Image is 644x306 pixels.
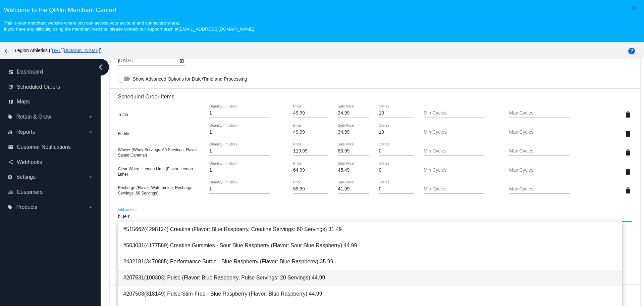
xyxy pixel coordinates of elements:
[8,67,93,77] a: dashboard Dashboard
[16,204,37,210] span: Products
[209,111,270,116] input: Quantity (In Stock)
[118,131,129,136] span: Fortify
[88,205,93,210] i: arrow_drop_down
[209,148,270,154] input: Quantity (In Stock)
[16,174,36,180] span: Settings
[8,160,13,165] i: share
[4,6,640,14] h3: Welcome to the QPilot Merchant Center!
[379,168,414,173] input: Cycles
[8,157,93,168] a: share Webhooks
[118,147,198,158] span: Whey+ (Whey Servings: 60 Servings, Flavor: Salted Caramel)
[118,112,128,117] span: Triton
[17,144,71,150] span: Customer Notifications
[628,47,636,55] mat-icon: help
[132,76,247,82] span: Show Advanced Options for Date/Time and Processing
[118,214,632,219] input: Add an item
[209,130,270,135] input: Quantity (In Stock)
[338,130,369,135] input: Sale Price
[509,168,570,173] input: Max Cycles
[8,84,13,90] i: update
[424,111,484,116] input: Min Cycles
[118,167,193,177] span: Clear Whey - Lemon Lime (Flavor: Lemon Lime)
[178,27,254,32] a: [EMAIL_ADDRESS][DOMAIN_NAME]
[118,185,192,195] span: Recharge (Flavor: Watermelon, Recharge Servings: 60 Servings)
[123,237,616,254] span: #503031(4177589) Creatine Gummies - Sour Blue Raspberry (Flavor: Sour Blue Raspberry) 44.99
[8,142,93,152] a: email Customer Notifications
[7,205,13,210] i: local_offer
[118,58,178,63] input: Next Occurrence Date
[8,187,93,198] a: people_outline Customers
[17,99,30,105] span: Maps
[624,111,632,119] mat-icon: delete
[509,111,570,116] input: Max Cycles
[293,168,328,173] input: Price
[123,221,616,237] span: #515662(4298124) Creatine (Flavor: Blue Raspberry, Creatine Servings: 60 Servings) 31.49
[209,168,270,173] input: Quantity (In Stock)
[17,159,42,165] span: Webhooks
[88,174,93,180] i: arrow_drop_down
[209,186,270,192] input: Quantity (In Stock)
[338,168,369,173] input: Sale Price
[509,186,570,192] input: Max Cycles
[624,186,632,194] mat-icon: delete
[293,130,328,135] input: Price
[8,189,13,195] i: people_outline
[8,82,93,92] a: update Scheduled Orders
[16,114,51,120] span: Retain & Grow
[16,129,35,135] span: Reports
[8,96,93,107] a: map Maps
[123,270,616,286] span: #207531(100303) Pulse (Flavor: Blue Raspberry, Pulse Servings: 20 Servings) 44.99
[4,20,254,32] small: This is your merchant website where you can access your account and connected site(s). If you hav...
[17,69,43,75] span: Dashboard
[3,47,11,55] mat-icon: arrow_back
[424,186,484,192] input: Min Cycles
[293,148,328,154] input: Price
[293,186,328,192] input: Price
[338,148,369,154] input: Sale Price
[624,168,632,176] mat-icon: delete
[8,99,13,104] i: map
[8,144,13,150] i: email
[123,254,616,270] span: #432181(3470885) Performance Surge - Blue Raspberry (Flavor: Blue Raspberry) 35.99
[379,130,414,135] input: Cycles
[424,148,484,154] input: Min Cycles
[17,189,43,195] span: Customers
[7,114,13,120] i: local_offer
[338,111,369,116] input: Sale Price
[7,174,13,180] i: settings
[624,130,632,138] mat-icon: delete
[118,88,632,100] h3: Scheduled Order Items
[509,130,570,135] input: Max Cycles
[293,111,328,116] input: Price
[379,148,414,154] input: Cycles
[15,48,102,53] span: Legion Athletics ( )
[624,148,632,157] mat-icon: delete
[95,62,106,73] i: chevron_left
[509,148,570,154] input: Max Cycles
[379,111,414,116] input: Cycles
[8,69,13,75] i: dashboard
[88,129,93,135] i: arrow_drop_down
[338,186,369,192] input: Sale Price
[630,4,638,12] mat-icon: close
[17,84,60,90] span: Scheduled Orders
[379,186,414,192] input: Cycles
[424,130,484,135] input: Min Cycles
[88,114,93,120] i: arrow_drop_down
[7,129,13,135] i: equalizer
[51,48,100,53] a: [URL][DOMAIN_NAME]
[424,168,484,173] input: Min Cycles
[123,286,616,302] span: #207503(318149) Pulse Stim-Free - Blue Raspberry (Flavor: Blue Raspberry) 44.99
[178,57,185,64] button: Open calendar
